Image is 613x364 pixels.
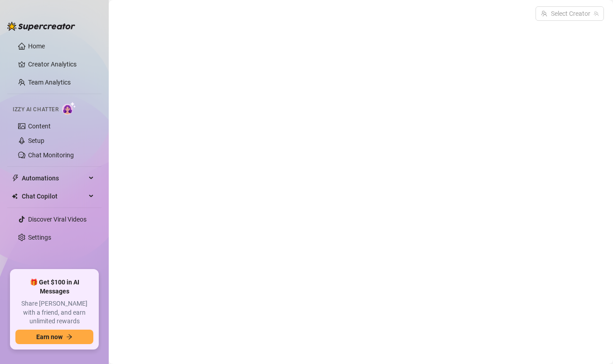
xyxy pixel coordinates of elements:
[62,102,76,115] img: AI Chatter
[36,333,63,340] span: Earn now
[7,22,75,31] img: logo-BBDzfeDw.svg
[28,57,94,71] a: Creator Analytics
[28,234,51,241] a: Settings
[28,216,87,223] a: Discover Viral Videos
[15,330,93,344] button: Earn nowarrow-right
[594,11,599,16] span: team
[66,334,72,340] span: arrow-right
[28,79,71,86] a: Team Analytics
[13,105,58,114] span: Izzy AI Chatter
[28,123,51,130] a: Content
[28,151,74,159] a: Chat Monitoring
[28,43,45,50] a: Home
[28,137,44,144] a: Setup
[12,193,18,199] img: Chat Copilot
[15,278,93,296] span: 🎁 Get $100 in AI Messages
[22,189,86,203] span: Chat Copilot
[12,175,19,182] span: thunderbolt
[22,171,86,185] span: Automations
[15,299,93,326] span: Share [PERSON_NAME] with a friend, and earn unlimited rewards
